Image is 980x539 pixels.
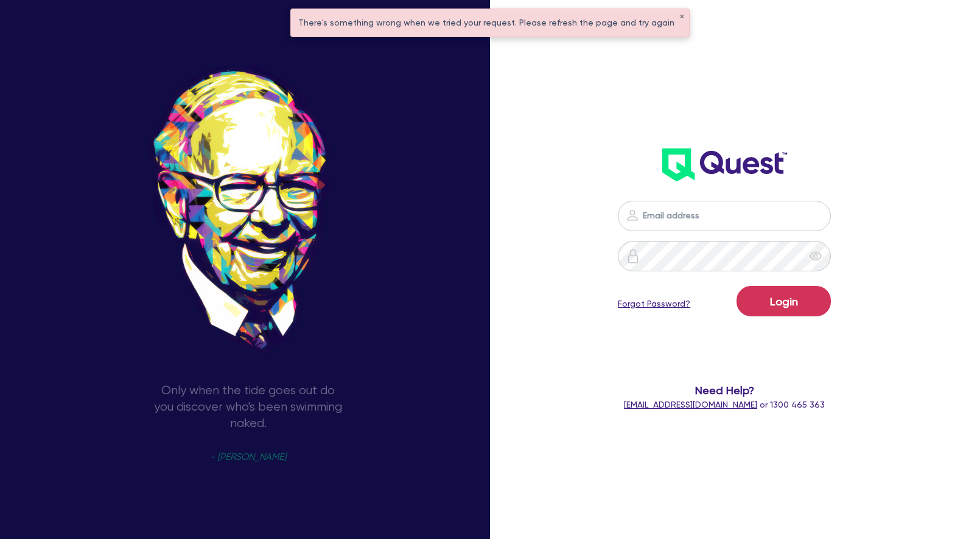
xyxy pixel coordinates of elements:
button: Login [737,286,831,316]
span: - [PERSON_NAME] [210,453,286,462]
span: or 1300 465 363 [624,400,825,409]
span: eye [810,250,822,262]
img: icon-password [626,249,640,263]
button: ✕ [679,14,684,20]
a: Forgot Password? [618,297,690,310]
a: [EMAIL_ADDRESS][DOMAIN_NAME] [624,400,757,409]
div: There's something wrong when we tried your request. Please refresh the page and try again [291,9,689,37]
img: icon-password [625,208,640,223]
input: Email address [618,201,831,231]
span: Need Help? [597,382,853,398]
img: wH2k97JdezQIQAAAABJRU5ErkJggg== [662,148,787,181]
